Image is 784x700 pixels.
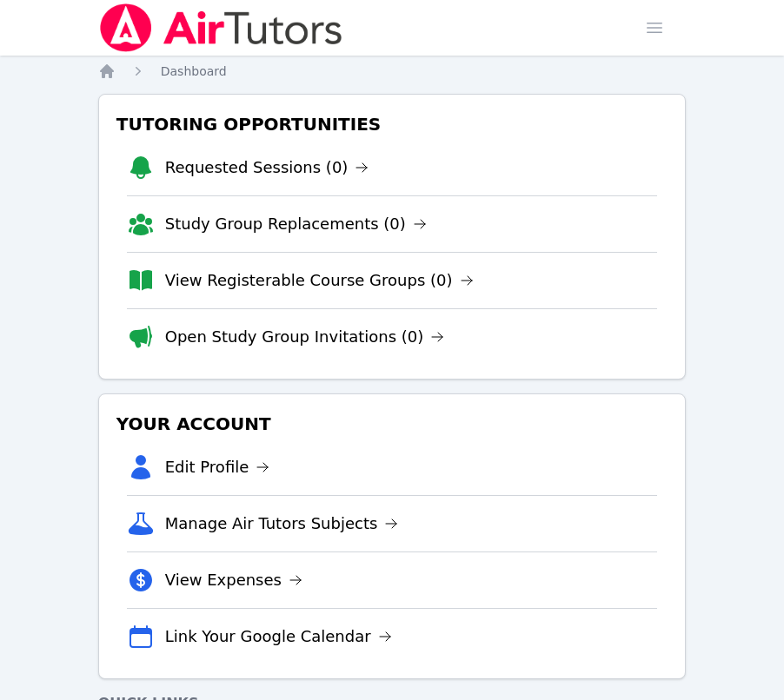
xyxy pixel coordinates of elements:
[165,455,270,479] a: Edit Profile
[165,155,369,180] a: Requested Sessions (0)
[113,109,672,140] h3: Tutoring Opportunities
[98,3,344,52] img: Air Tutors
[161,64,227,78] span: Dashboard
[113,408,672,439] h3: Your Account
[165,268,474,293] a: View Registerable Course Groups (0)
[165,568,302,592] a: View Expenses
[165,325,445,349] a: Open Study Group Invitations (0)
[165,624,392,649] a: Link Your Google Calendar
[98,63,687,80] nav: Breadcrumb
[165,512,399,536] a: Manage Air Tutors Subjects
[161,63,227,80] a: Dashboard
[165,212,427,236] a: Study Group Replacements (0)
